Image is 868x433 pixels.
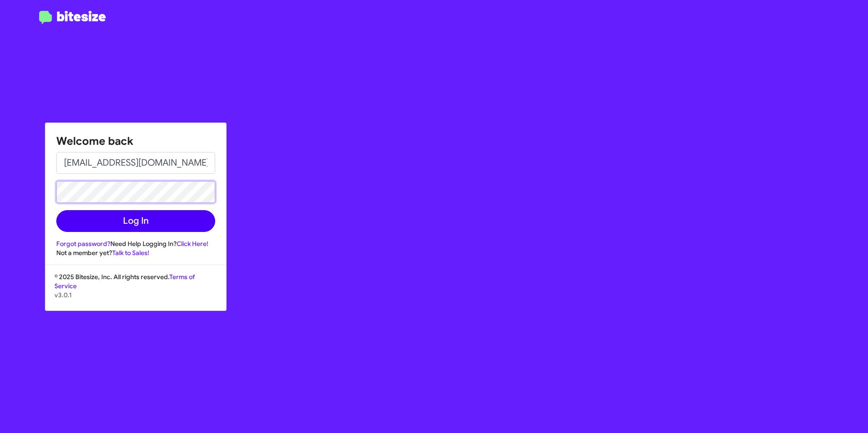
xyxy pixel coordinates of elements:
a: Click Here! [177,240,208,248]
p: v3.0.1 [54,290,217,300]
div: Not a member yet? [56,248,215,257]
input: Email address [56,152,215,174]
h1: Welcome back [56,134,215,148]
a: Terms of Service [54,273,195,290]
div: Need Help Logging In? [56,239,215,248]
a: Forgot password? [56,240,110,248]
div: © 2025 Bitesize, Inc. All rights reserved. [45,272,226,310]
button: Log In [56,210,215,232]
a: Talk to Sales! [112,249,149,257]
